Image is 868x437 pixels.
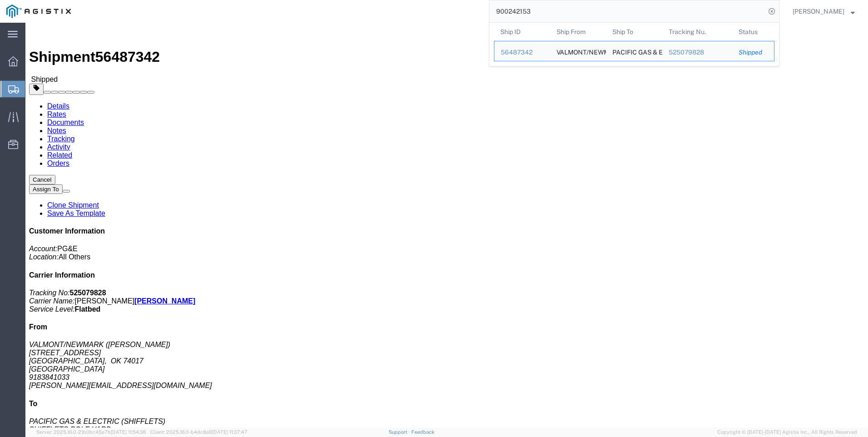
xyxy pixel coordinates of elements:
[489,0,765,22] input: Search for shipment number, reference number
[411,429,434,435] a: Feedback
[25,23,868,427] iframe: FS Legacy Container
[150,429,247,435] span: Client: 2025.16.0-b4dc8a9
[36,429,146,435] span: Server: 2025.16.0-21b0bc45e7b
[732,23,774,41] th: Status
[212,429,247,435] span: [DATE] 11:37:47
[557,41,600,61] div: VALMONT/NEWMARK
[6,5,71,18] img: logo
[111,429,146,435] span: [DATE] 11:54:36
[669,48,726,57] div: 525079828
[501,48,544,57] div: 56487342
[494,23,550,41] th: Ship ID
[662,23,733,41] th: Tracking Nu.
[793,6,844,16] span: JJ Bighorse
[494,23,779,66] table: Search Results
[739,48,768,57] div: Shipped
[717,428,857,436] span: Copyright © [DATE]-[DATE] Agistix Inc., All Rights Reserved
[792,6,855,17] button: [PERSON_NAME]
[612,41,656,61] div: PACIFIC GAS & ELECTRIC
[606,23,662,41] th: Ship To
[389,429,411,435] a: Support
[550,23,607,41] th: Ship From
